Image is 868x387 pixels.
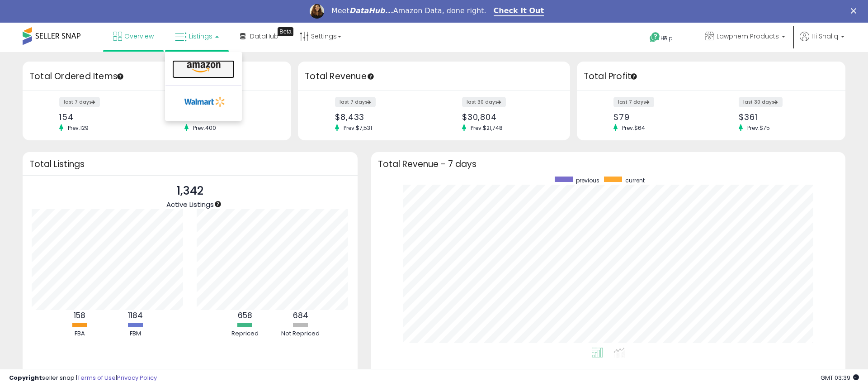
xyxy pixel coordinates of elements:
[278,27,293,36] div: Tooltip anchor
[331,6,486,15] div: Meet Amazon Data, done right.
[59,112,150,122] div: 154
[77,373,116,382] a: Terms of Use
[660,34,673,42] span: Help
[128,310,143,321] b: 1184
[214,200,222,208] div: Tooltip anchor
[698,23,792,52] a: Lawphem Products
[189,124,221,132] span: Prev: 400
[238,310,252,321] b: 658
[367,72,375,81] div: Tooltip anchor
[218,330,272,338] div: Repriced
[29,161,351,167] h3: Total Listings
[166,200,214,209] span: Active Listings
[576,177,599,184] span: previous
[584,70,839,83] h3: Total Profit
[52,330,107,338] div: FBA
[821,373,859,382] span: 2025-10-9 03:39 GMT
[649,32,660,43] i: Get Help
[293,310,308,321] b: 684
[9,374,157,382] div: seller snap | |
[630,72,638,81] div: Tooltip anchor
[106,23,160,50] a: Overview
[739,97,783,107] label: last 30 days
[462,97,506,107] label: last 30 days
[184,112,275,122] div: 563
[625,177,645,184] span: current
[339,124,377,132] span: Prev: $7,531
[29,70,284,83] h3: Total Ordered Items
[310,4,324,19] img: Profile image for Georgie
[494,6,544,16] a: Check It Out
[800,32,844,52] a: Hi Shaliq
[335,97,376,107] label: last 7 days
[233,23,285,50] a: DataHub
[250,32,278,41] span: DataHub
[466,124,507,132] span: Prev: $21,748
[274,330,328,338] div: Not Repriced
[117,373,157,382] a: Privacy Policy
[349,6,393,15] i: DataHub...
[743,124,774,132] span: Prev: $75
[63,124,93,132] span: Prev: 129
[642,25,690,52] a: Help
[293,23,348,50] a: Settings
[189,32,212,41] span: Listings
[116,72,124,81] div: Tooltip anchor
[74,310,85,321] b: 158
[851,8,860,14] div: Close
[9,373,42,382] strong: Copyright
[166,182,214,200] p: 1,342
[124,32,154,41] span: Overview
[613,97,654,107] label: last 7 days
[739,112,830,122] div: $361
[378,161,839,167] h3: Total Revenue - 7 days
[335,112,427,122] div: $8,433
[462,112,554,122] div: $30,804
[717,32,779,41] span: Lawphem Products
[613,112,704,122] div: $79
[618,124,650,132] span: Prev: $64
[108,330,162,338] div: FBM
[305,70,563,83] h3: Total Revenue
[168,23,226,50] a: Listings
[59,97,100,107] label: last 7 days
[811,32,838,41] span: Hi Shaliq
